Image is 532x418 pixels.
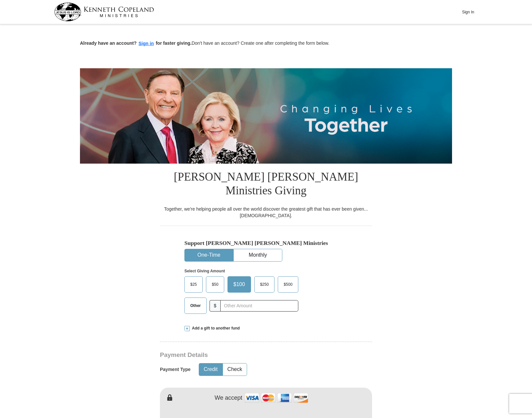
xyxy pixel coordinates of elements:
span: $100 [230,280,248,289]
button: One-Time [185,249,233,261]
span: $50 [209,280,222,289]
img: credit cards accepted [244,391,309,405]
h1: [PERSON_NAME] [PERSON_NAME] Ministries Giving [160,164,372,206]
h5: Support [PERSON_NAME] [PERSON_NAME] Ministries [184,240,348,247]
button: Monthly [234,249,282,261]
div: Together, we're helping people all over the world discover the greatest gift that has ever been g... [160,206,372,219]
h3: Payment Details [160,351,326,359]
button: Sign In [458,7,478,17]
img: kcm-header-logo.svg [54,3,154,21]
span: $250 [257,280,272,289]
strong: Already have an account? for faster giving. [80,40,192,46]
span: Other [187,301,204,311]
span: $25 [187,280,200,289]
input: Other Amount [220,300,298,312]
span: $ [210,300,221,312]
p: Don't have an account? Create one after completing the form below. [80,40,452,47]
span: Add a gift to another fund [190,326,240,331]
button: Sign in [137,40,156,47]
span: $500 [280,280,296,289]
strong: Select Giving Amount [184,269,225,273]
h5: Payment Type [160,367,191,372]
button: Credit [199,363,222,376]
h4: We accept [215,394,243,402]
button: Check [223,363,247,376]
